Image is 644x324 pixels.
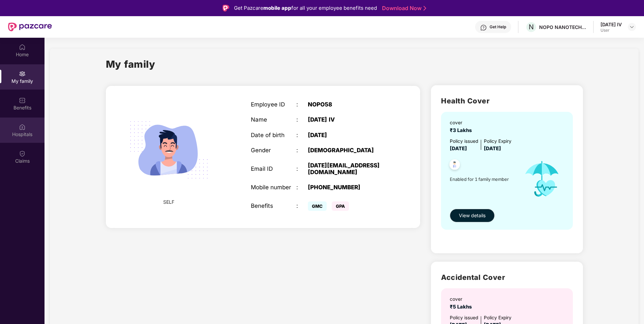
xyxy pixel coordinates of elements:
[19,124,26,130] img: svg+xml;base64,PHN2ZyBpZD0iSG9zcGl0YWxzIiB4bWxucz0iaHR0cDovL3d3dy53My5vcmcvMjAwMC9zdmciIHdpZHRoPS...
[296,202,308,209] div: :
[450,145,467,152] span: [DATE]
[480,24,487,31] img: svg+xml;base64,PHN2ZyBpZD0iSGVscC0zMngzMiIgeG1sbnM9Imh0dHA6Ly93d3cudzMub3JnLzIwMDAvc3ZnIiB3aWR0aD...
[106,57,155,72] h1: My family
[234,4,377,12] div: Get Pazcare for all your employee benefits need
[308,147,388,154] div: [DEMOGRAPHIC_DATA]
[539,24,586,30] div: NOPO NANOTECHNOLOGIES INDIA PRIVATE LIMITED
[296,147,308,154] div: :
[263,5,291,11] strong: mobile app
[308,101,388,108] div: NOPO58
[484,314,511,322] div: Policy Expiry
[529,23,534,31] span: N
[459,212,486,219] span: View details
[19,97,26,104] img: svg+xml;base64,PHN2ZyBpZD0iQmVuZWZpdHMiIHhtbG5zPSJodHRwOi8vd3d3LnczLm9yZy8yMDAwL3N2ZyIgd2lkdGg9Ij...
[19,70,26,77] img: svg+xml;base64,PHN2ZyB3aWR0aD0iMjAiIGhlaWdodD0iMjAiIHZpZXdCb3g9IjAgMCAyMCAyMCIgZmlsbD0ibm9uZSIgeG...
[490,24,506,30] div: Get Help
[450,296,474,303] div: cover
[450,138,478,145] div: Policy issued
[441,272,573,283] h2: Accidental Cover
[450,127,474,133] span: ₹3 Lakhs
[446,157,463,174] img: svg+xml;base64,PHN2ZyB4bWxucz0iaHR0cDovL3d3dy53My5vcmcvMjAwMC9zdmciIHdpZHRoPSI0OC45NDMiIGhlaWdodD...
[601,21,622,28] div: [DATE] IV
[450,209,495,222] button: View details
[163,198,174,206] span: SELF
[382,5,424,12] a: Download Now
[120,101,217,198] img: svg+xml;base64,PHN2ZyB4bWxucz0iaHR0cDovL3d3dy53My5vcmcvMjAwMC9zdmciIHdpZHRoPSIyMjQiIGhlaWdodD0iMT...
[484,138,511,145] div: Policy Expiry
[251,116,296,123] div: Name
[450,119,474,127] div: cover
[484,145,501,152] span: [DATE]
[296,165,308,172] div: :
[251,202,296,209] div: Benefits
[601,28,622,33] div: User
[251,101,296,108] div: Employee ID
[450,304,474,310] span: ₹5 Lakhs
[308,162,388,175] div: [DATE][EMAIL_ADDRESS][DOMAIN_NAME]
[19,44,26,51] img: svg+xml;base64,PHN2ZyBpZD0iSG9tZSIgeG1sbnM9Imh0dHA6Ly93d3cudzMub3JnLzIwMDAvc3ZnIiB3aWR0aD0iMjAiIG...
[296,116,308,123] div: :
[308,201,327,211] span: GMC
[450,314,478,322] div: Policy issued
[296,132,308,138] div: :
[251,184,296,191] div: Mobile number
[19,150,26,157] img: svg+xml;base64,PHN2ZyBpZD0iQ2xhaW0iIHhtbG5zPSJodHRwOi8vd3d3LnczLm9yZy8yMDAwL3N2ZyIgd2lkdGg9IjIwIi...
[332,201,349,211] span: GPA
[296,184,308,191] div: :
[251,132,296,138] div: Date of birth
[517,153,567,205] img: icon
[223,5,229,11] img: Logo
[441,95,573,106] h2: Health Cover
[296,101,308,108] div: :
[308,132,388,138] div: [DATE]
[308,116,388,123] div: [DATE] IV
[251,165,296,172] div: Email ID
[251,147,296,154] div: Gender
[450,176,517,183] span: Enabled for 1 family member
[629,24,635,30] img: svg+xml;base64,PHN2ZyBpZD0iRHJvcGRvd24tMzJ4MzIiIHhtbG5zPSJodHRwOi8vd3d3LnczLm9yZy8yMDAwL3N2ZyIgd2...
[308,184,388,191] div: [PHONE_NUMBER]
[8,23,52,31] img: New Pazcare Logo
[423,5,426,12] img: Stroke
